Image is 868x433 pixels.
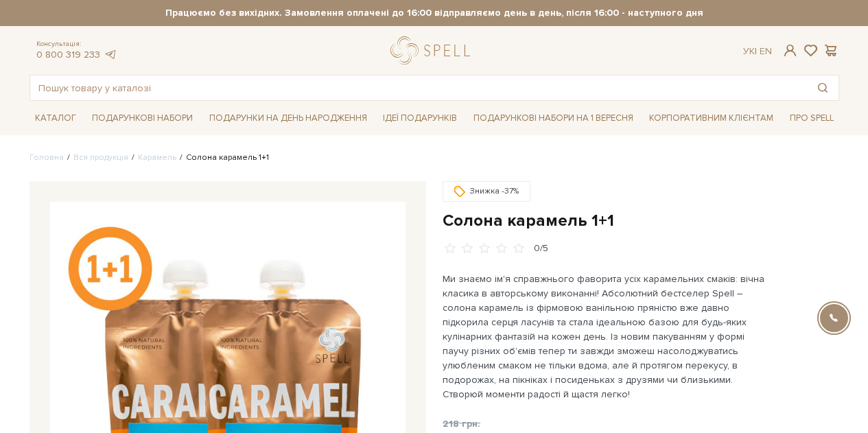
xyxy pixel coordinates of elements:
[138,152,176,163] a: Карамель
[377,108,462,129] a: Ідеї подарунків
[204,108,373,129] a: Подарунки на День народження
[807,75,838,100] button: Пошук товару у каталозі
[73,152,128,163] a: Вся продукція
[443,181,530,202] div: Знижка -37%
[86,108,198,129] a: Подарункові набори
[443,210,839,231] h1: Солона карамель 1+1
[176,152,269,164] li: Солона карамель 1+1
[534,242,548,255] div: 0/5
[755,45,757,57] span: |
[36,40,117,49] span: Консультація:
[443,272,764,401] p: Ми знаємо ім'я справжнього фаворита усіх карамельних смаків: вічна класика в авторському виконанн...
[30,7,839,19] strong: Працюємо без вихідних. Замовлення оплачені до 16:00 відправляємо день в день, після 16:00 - насту...
[30,108,82,129] a: Каталог
[104,49,117,60] a: telegram
[30,152,64,163] a: Головна
[760,45,772,57] a: En
[743,45,772,58] div: Ук
[784,108,839,129] a: Про Spell
[36,49,100,60] a: 0 800 319 233
[390,36,476,65] a: logo
[30,75,807,100] input: Пошук товару у каталозі
[443,418,480,430] span: 218 грн.
[468,106,639,130] a: Подарункові набори на 1 Вересня
[644,106,779,130] a: Корпоративним клієнтам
